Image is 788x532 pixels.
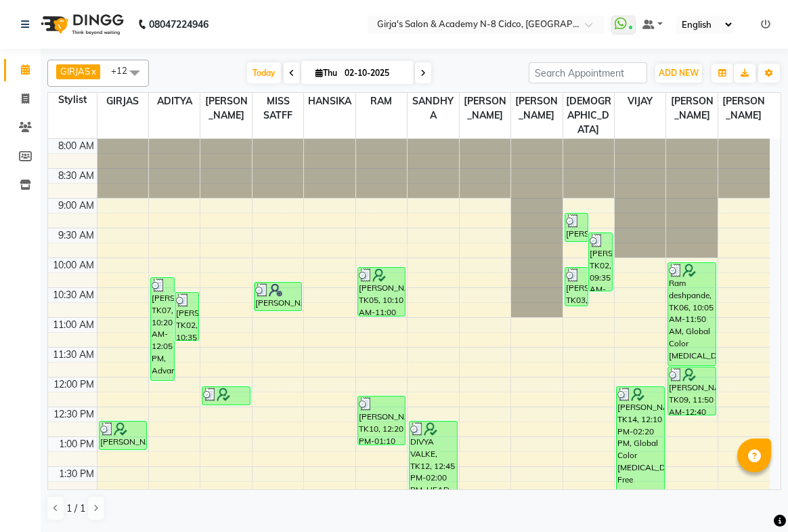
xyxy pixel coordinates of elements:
span: [PERSON_NAME] [460,93,510,124]
span: [DEMOGRAPHIC_DATA] [563,93,614,138]
div: Ram deshpande, TK06, 10:05 AM-11:50 AM, Global Color [MEDICAL_DATA] Free [DEMOGRAPHIC_DATA] (Wond... [668,263,716,365]
span: [PERSON_NAME] [718,93,770,124]
span: VIJAY [615,93,665,110]
div: 10:00 AM [50,258,97,272]
div: [PERSON_NAME], TK11, 12:45 PM-01:15 PM, [PERSON_NAME] SHAPE AND STYLING (200) (₹200) [100,422,147,449]
input: 2025-10-02 [341,63,408,83]
div: 8:30 AM [56,169,97,183]
b: 08047224946 [149,5,209,43]
img: logo [35,5,127,43]
span: SANDHYA [408,93,458,124]
iframe: chat widget [731,478,774,518]
div: [PERSON_NAME] , TK01, 09:15 AM-09:45 AM, [PERSON_NAME] SHAPE AND STYLING (200) (₹200) [565,213,588,241]
div: 1:00 PM [56,437,97,451]
div: [PERSON_NAME], TK14, 12:10 PM-02:20 PM, Global Color [MEDICAL_DATA] Free [DEMOGRAPHIC_DATA] (Wond... [617,387,664,514]
div: 11:00 AM [50,318,97,332]
span: Thu [312,68,341,78]
div: 11:30 AM [50,348,97,362]
div: 12:00 PM [51,377,97,392]
span: [PERSON_NAME] [666,93,717,124]
div: 1:30 PM [56,467,97,481]
span: 1 / 1 [66,502,85,516]
div: [PERSON_NAME], TK02, 10:35 AM-11:25 AM, Advance Haircut With Senior Stylist (Wash + blowdry+STYLE... [175,293,198,340]
span: Today [247,62,281,83]
span: RAM [356,93,407,110]
div: 9:30 AM [56,228,97,243]
span: ADD NEW [659,68,699,78]
span: GIRJAS [60,66,90,77]
div: [PERSON_NAME], TK09, 11:50 AM-12:40 PM, Advance Haircut With Senior Stylist (Wash + blowdry+STYLE... [668,367,716,415]
div: [PERSON_NAME], TK04, 10:25 AM-10:55 AM, Classic HairCut (wash +style )(250) (₹250) [255,283,302,310]
span: HANSIKA [304,93,355,110]
span: [PERSON_NAME] [511,93,562,124]
div: [PERSON_NAME], TK10, 12:20 PM-01:10 PM, Advance Haircut With Senior Stylist (Wash + blowdry+STYLE... [358,396,406,445]
a: x [90,66,96,77]
span: GIRJAS [97,93,148,110]
div: [PERSON_NAME], TK03, 10:10 AM-10:50 AM, BOY HAIRCUT STYLISH ([DEMOGRAPHIC_DATA]) (250) (₹250) [565,268,588,306]
div: [PERSON_NAME], TK07, 10:20 AM-12:05 PM, Advance Haircut With Senior Stylist (Wash + blowdry+STYLE... [151,278,174,380]
span: MISS SATFF [253,93,303,124]
div: 10:30 AM [50,288,97,302]
div: 12:30 PM [51,407,97,422]
span: +12 [111,65,137,76]
div: [PERSON_NAME], TK05, 10:10 AM-11:00 AM, Advance Haircut With Senior Stylist (Wash + blowdry+STYLE... [358,268,406,316]
div: Stylist [48,93,97,107]
div: DIVYA VALKE, TK12, 12:45 PM-02:00 PM, HEAD MASSAGE [DEMOGRAPHIC_DATA] AROMA OIL (500) (₹500),TREA... [410,422,457,494]
div: 9:00 AM [56,199,97,213]
span: [PERSON_NAME] [200,93,251,124]
input: Search Appointment [529,62,647,83]
button: ADD NEW [655,64,702,83]
div: 8:00 AM [56,139,97,153]
span: ADITYA [149,93,200,110]
div: [PERSON_NAME], TK02, 09:35 AM-10:35 AM, Advance Haircut (wash + style )+ [PERSON_NAME] trimming(4... [589,233,612,291]
div: [PERSON_NAME], TK08, 12:10 PM-12:30 PM, CLEAN SHAVE (150) (₹150) [202,387,250,405]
